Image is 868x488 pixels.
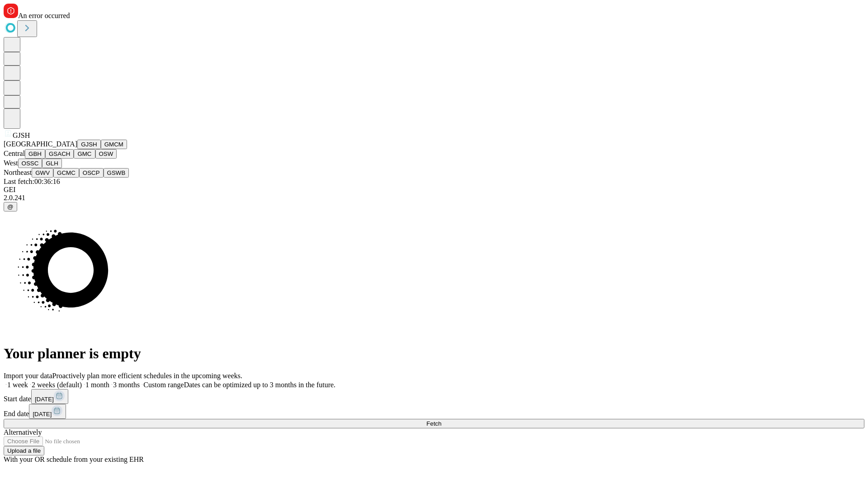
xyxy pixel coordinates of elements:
span: [DATE] [35,396,54,403]
span: 1 month [85,381,109,389]
button: GMCM [101,140,127,149]
span: 2 weeks (default) [32,381,82,389]
button: GSACH [45,149,74,159]
span: Dates can be optimized up to 3 months in the future. [184,381,335,389]
button: GBH [25,149,45,159]
button: Fetch [4,419,864,428]
span: Custom range [143,381,184,389]
span: Central [4,150,25,157]
div: 2.0.241 [4,194,864,202]
span: 3 months [113,381,140,389]
span: Alternatively [4,428,42,436]
h1: Your planner is empty [4,345,864,362]
span: Proactively plan more efficient schedules in the upcoming weeks. [52,372,242,380]
button: GSWB [104,168,129,178]
span: Last fetch: 00:36:16 [4,178,60,185]
span: Fetch [426,420,441,427]
div: Start date [4,389,864,404]
button: [DATE] [29,404,66,419]
div: GEI [4,186,864,194]
button: OSCP [79,168,104,178]
span: An error occurred [18,12,70,19]
button: GMC [74,149,95,159]
button: Upload a file [4,446,44,455]
button: OSW [95,149,117,159]
span: GJSH [13,131,30,139]
span: Northeast [4,169,32,176]
button: GLH [42,159,61,168]
button: OSSC [18,159,42,168]
div: End date [4,404,864,419]
span: With your OR schedule from your existing EHR [4,455,144,463]
span: Import your data [4,372,52,380]
span: [GEOGRAPHIC_DATA] [4,140,77,148]
span: 1 week [7,381,28,389]
button: GWV [32,168,53,178]
button: GJSH [77,140,101,149]
span: [DATE] [33,411,52,418]
span: @ [7,203,14,210]
button: [DATE] [31,389,68,404]
button: GCMC [53,168,79,178]
span: West [4,159,18,167]
button: @ [4,202,17,211]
